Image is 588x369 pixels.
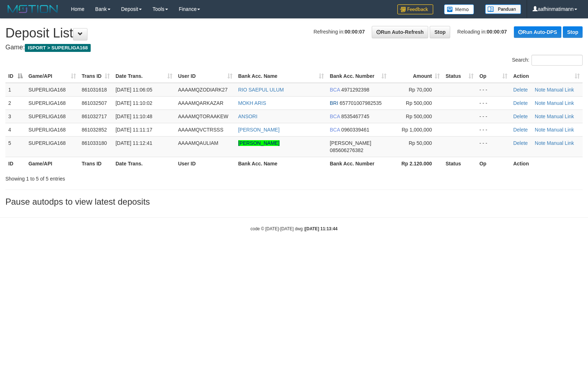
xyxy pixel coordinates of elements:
[487,29,507,35] strong: 00:00:07
[406,100,432,106] span: Rp 500,000
[5,96,26,110] td: 2
[547,87,574,93] a: Manual Link
[563,26,583,38] a: Stop
[476,123,510,136] td: - - -
[476,157,510,170] th: Op
[330,147,363,153] span: Copy 085606276382 to clipboard
[178,127,223,133] span: AAAAMQVCTRSSS
[409,87,432,93] span: Rp 70,000
[389,70,443,83] th: Amount: activate to sort column ascending
[116,140,152,146] span: [DATE] 11:12:41
[341,127,369,133] span: Copy 0960339461 to clipboard
[26,136,79,157] td: SUPERLIGA168
[178,100,223,106] span: AAAAMQARKAZAR
[513,114,528,119] a: Delete
[235,70,327,83] th: Bank Acc. Name: activate to sort column ascending
[79,157,113,170] th: Trans ID
[238,127,280,133] a: [PERSON_NAME]
[25,44,91,52] span: ISPORT > SUPERLIGA168
[79,70,113,83] th: Trans ID: activate to sort column ascending
[82,87,107,93] span: 861031618
[330,114,340,119] span: BCA
[5,70,26,83] th: ID: activate to sort column descending
[313,29,365,35] span: Refreshing in:
[330,127,340,133] span: BCA
[238,114,258,119] a: ANSORI
[82,114,107,119] span: 861032717
[238,100,266,106] a: MOKH ARIS
[82,140,107,146] span: 861033180
[238,140,280,146] a: [PERSON_NAME]
[476,136,510,157] td: - - -
[26,83,79,97] td: SUPERLIGA168
[406,114,432,119] span: Rp 500,000
[510,157,583,170] th: Action
[535,114,546,119] a: Note
[340,100,382,106] span: Copy 657701007982535 to clipboard
[512,55,583,66] label: Search:
[535,127,546,133] a: Note
[476,96,510,110] td: - - -
[535,100,546,106] a: Note
[402,127,432,133] span: Rp 1,000,000
[345,29,365,35] strong: 00:00:07
[178,114,229,119] span: AAAAMQTORAAKEW
[82,100,107,106] span: 861032507
[513,140,528,146] a: Delete
[235,157,327,170] th: Bank Acc. Name
[443,70,476,83] th: Status: activate to sort column ascending
[5,26,583,40] h1: Deposit List
[82,127,107,133] span: 861032852
[5,83,26,97] td: 1
[457,29,507,35] span: Reloading in:
[443,157,476,170] th: Status
[513,87,528,93] a: Delete
[116,87,152,93] span: [DATE] 11:06:05
[5,44,583,51] h4: Game:
[476,83,510,97] td: - - -
[513,100,528,106] a: Delete
[26,110,79,123] td: SUPERLIGA168
[547,127,574,133] a: Manual Link
[327,157,389,170] th: Bank Acc. Number
[116,114,152,119] span: [DATE] 11:10:48
[5,157,26,170] th: ID
[547,114,574,119] a: Manual Link
[547,140,574,146] a: Manual Link
[5,136,26,157] td: 5
[514,26,561,38] a: Run Auto-DPS
[250,226,338,231] small: code © [DATE]-[DATE] dwg |
[327,70,389,83] th: Bank Acc. Number: activate to sort column ascending
[341,87,369,93] span: Copy 4971292398 to clipboard
[476,110,510,123] td: - - -
[397,4,433,14] img: Feedback.jpg
[113,157,175,170] th: Date Trans.
[113,70,175,83] th: Date Trans.: activate to sort column ascending
[5,4,60,14] img: MOTION_logo.png
[532,55,583,66] input: Search:
[476,70,510,83] th: Op: activate to sort column ascending
[116,100,152,106] span: [DATE] 11:10:02
[372,26,428,38] a: Run Auto-Refresh
[238,87,284,93] a: RIO SAEPUL ULUM
[389,157,443,170] th: Rp 2.120.000
[341,114,369,119] span: Copy 8535467745 to clipboard
[305,226,338,231] strong: [DATE] 11:13:44
[444,4,474,14] img: Button%20Memo.svg
[513,127,528,133] a: Delete
[510,70,583,83] th: Action: activate to sort column ascending
[175,70,235,83] th: User ID: activate to sort column ascending
[178,140,218,146] span: AAAAMQAULIAM
[26,70,79,83] th: Game/API: activate to sort column ascending
[175,157,235,170] th: User ID
[330,100,338,106] span: BRI
[485,4,521,14] img: panduan.png
[330,140,371,146] span: [PERSON_NAME]
[5,172,240,182] div: Showing 1 to 5 of 5 entries
[178,87,228,93] span: AAAAMQZODIARK27
[5,123,26,136] td: 4
[535,140,546,146] a: Note
[430,26,450,38] a: Stop
[26,157,79,170] th: Game/API
[26,123,79,136] td: SUPERLIGA168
